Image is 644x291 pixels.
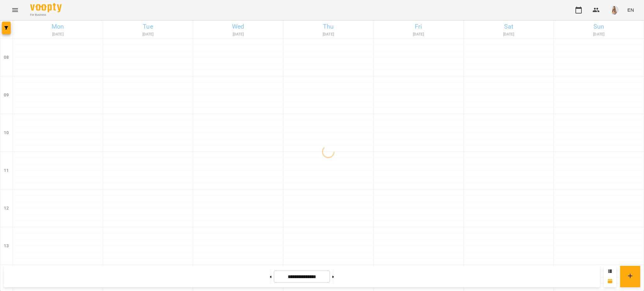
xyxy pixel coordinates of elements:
[627,7,634,13] span: EN
[194,22,282,31] h6: Wed
[4,167,9,174] h6: 11
[104,31,192,37] h6: [DATE]
[8,3,23,18] button: Menu
[465,22,553,31] h6: Sat
[375,22,463,31] h6: Fri
[284,22,372,31] h6: Thu
[465,31,553,37] h6: [DATE]
[610,6,619,14] img: 991d444c6ac07fb383591aa534ce9324.png
[4,54,9,61] h6: 08
[4,129,9,136] h6: 10
[14,31,102,37] h6: [DATE]
[284,31,372,37] h6: [DATE]
[375,31,463,37] h6: [DATE]
[555,31,643,37] h6: [DATE]
[625,4,636,16] button: EN
[30,13,62,17] span: For Business
[4,205,9,212] h6: 12
[14,22,102,31] h6: Mon
[555,22,643,31] h6: Sun
[4,243,9,250] h6: 13
[104,22,192,31] h6: Tue
[4,92,9,99] h6: 09
[194,31,282,37] h6: [DATE]
[30,3,62,12] img: Voopty Logo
